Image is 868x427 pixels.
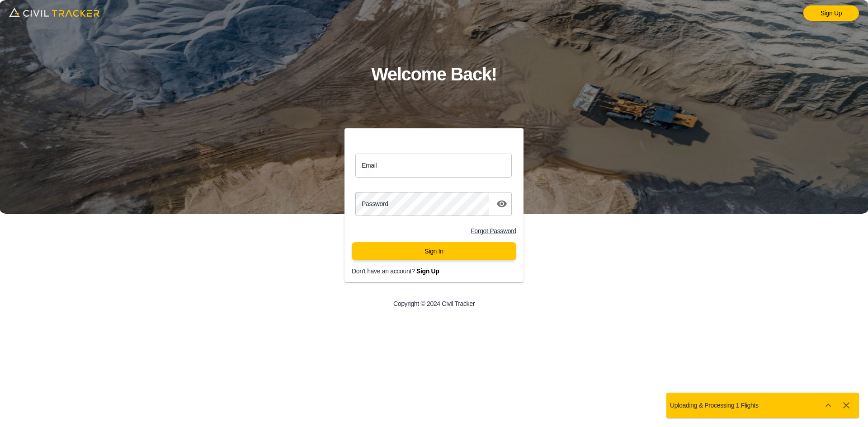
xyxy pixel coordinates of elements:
a: Forgot Password [471,227,516,235]
a: Sign Up [416,267,439,275]
button: Show more [819,396,837,414]
img: logo [9,5,99,20]
h1: Welcome Back! [371,60,497,89]
button: toggle password visibility [493,195,511,213]
p: Uploading & Processing 1 Flights [670,402,759,409]
p: Copyright © 2024 Civil Tracker [393,300,475,307]
input: email [355,154,512,178]
a: Sign Up [803,5,859,21]
button: Sign In [352,242,516,260]
p: Don't have an account? [352,267,531,275]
